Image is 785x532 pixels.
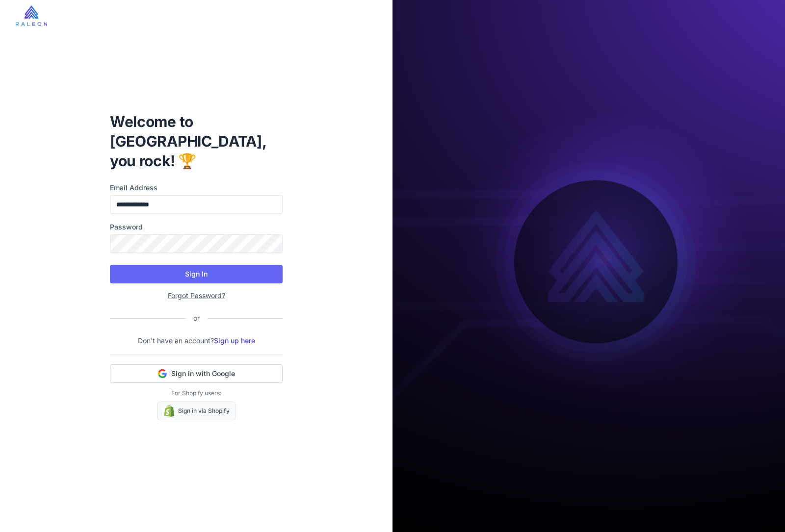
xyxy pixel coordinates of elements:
a: Sign up here [214,336,255,345]
img: raleon-logo-whitebg.9aac0268.jpg [16,5,47,26]
div: or [185,313,208,324]
a: Forgot Password? [168,291,225,300]
p: For Shopify users: [110,389,283,398]
button: Sign In [110,265,283,283]
a: Sign in via Shopify [157,402,236,420]
label: Password [110,222,283,232]
button: Sign in with Google [110,364,283,383]
label: Email Address [110,182,283,193]
p: Don't have an account? [110,335,283,346]
span: Sign in with Google [171,369,235,379]
h1: Welcome to [GEOGRAPHIC_DATA], you rock! 🏆 [110,112,283,171]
